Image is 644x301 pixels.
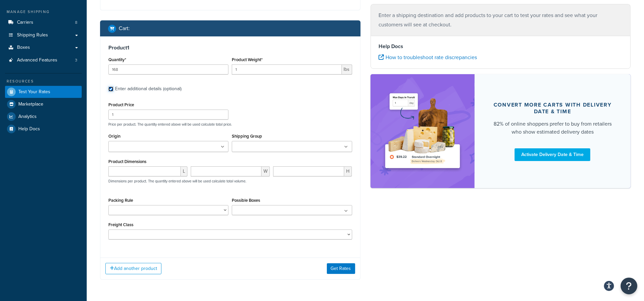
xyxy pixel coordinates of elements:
span: H [344,166,352,176]
div: 82% of online shoppers prefer to buy from retailers who show estimated delivery dates [491,120,615,136]
input: Enter additional details (optional) [108,87,113,92]
label: Product Dimensions [108,159,146,164]
label: Possible Boxes [232,198,260,203]
span: Carriers [17,20,33,25]
div: Manage Shipping [5,9,82,15]
label: Packing Rule [108,198,133,203]
button: Get Rates [327,263,355,274]
a: Test Your Rates [5,86,82,98]
span: 8 [75,20,77,25]
a: Shipping Rules [5,29,82,41]
label: Freight Class [108,222,133,227]
span: Advanced Features [17,57,57,63]
span: 3 [75,57,77,63]
a: How to troubleshoot rate discrepancies [379,53,477,61]
span: Marketplace [18,102,43,107]
input: 0.0 [108,64,228,74]
p: Price per product. The quantity entered above will be used calculate total price. [107,122,354,127]
label: Product Price [108,102,134,107]
a: Boxes [5,41,82,54]
li: Advanced Features [5,54,82,66]
a: Help Docs [5,123,82,135]
a: Marketplace [5,98,82,110]
span: Help Docs [18,126,40,132]
a: Carriers8 [5,16,82,29]
h2: Cart : [119,25,130,31]
li: Carriers [5,16,82,29]
a: Advanced Features3 [5,54,82,66]
span: Test Your Rates [18,89,50,95]
button: Add another product [105,263,161,274]
span: Analytics [18,114,37,120]
span: lbs [342,64,352,74]
img: feature-image-ddt-36eae7f7280da8017bfb280eaccd9c446f90b1fe08728e4019434db127062ab4.png [381,84,464,178]
button: Open Resource Center [621,278,637,294]
div: Convert more carts with delivery date & time [491,102,615,115]
input: 0.00 [232,64,342,74]
label: Quantity* [108,57,126,62]
span: L [181,166,187,176]
a: Activate Delivery Date & Time [515,148,590,161]
span: Shipping Rules [17,32,48,38]
span: W [261,166,270,176]
a: Analytics [5,111,82,123]
div: Enter additional details (optional) [115,84,181,94]
h3: Product 1 [108,44,352,51]
label: Product Weight* [232,57,262,62]
p: Dimensions per product. The quantity entered above will be used calculate total volume. [107,179,246,183]
h4: Help Docs [379,42,623,50]
label: Shipping Group [232,134,262,139]
div: Resources [5,79,82,84]
label: Origin [108,134,120,139]
span: Boxes [17,45,30,50]
p: Enter a shipping destination and add products to your cart to test your rates and see what your c... [379,11,623,29]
